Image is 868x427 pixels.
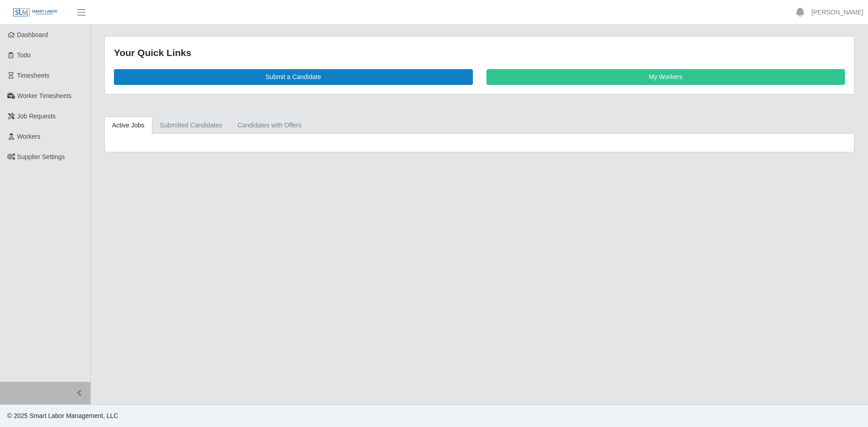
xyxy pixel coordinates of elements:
a: Candidates with Offers [230,117,309,134]
span: Todo [17,52,31,59]
span: Dashboard [17,31,48,38]
img: SLM Logo [13,8,58,18]
a: [PERSON_NAME] [811,8,863,17]
span: Job Requests [17,113,56,120]
a: Submit a Candidate [114,69,473,85]
a: Active Jobs [104,117,152,134]
span: Worker Timesheets [17,92,71,99]
a: Submitted Candidates [152,117,230,134]
a: My Workers [486,69,845,85]
span: Workers [17,133,41,140]
span: © 2025 Smart Labor Management, LLC [7,412,118,419]
span: Supplier Settings [17,153,65,160]
div: Your Quick Links [114,46,845,60]
span: Timesheets [17,72,50,79]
